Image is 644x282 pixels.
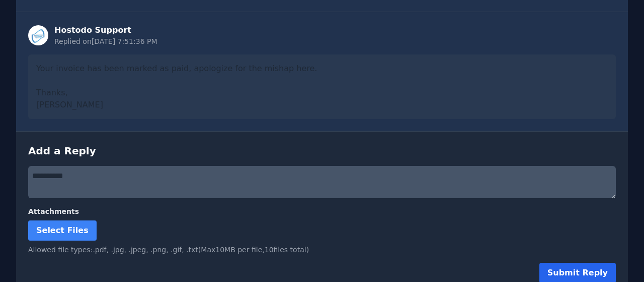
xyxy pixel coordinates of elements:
img: Staff [28,25,48,45]
div: Hostodo Support [54,24,157,36]
span: Select Files [36,225,89,235]
div: Replied on [DATE] 7:51:36 PM [54,36,157,46]
div: Allowed file types: .pdf, .jpg, .jpeg, .png, .gif, .txt (Max 10 MB per file, 10 files total) [28,245,616,255]
label: Attachments [28,206,616,216]
div: Your invoice has been marked as paid, apologize for the mishap here. Thanks, [PERSON_NAME] [28,54,616,119]
h3: Add a Reply [28,144,616,158]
